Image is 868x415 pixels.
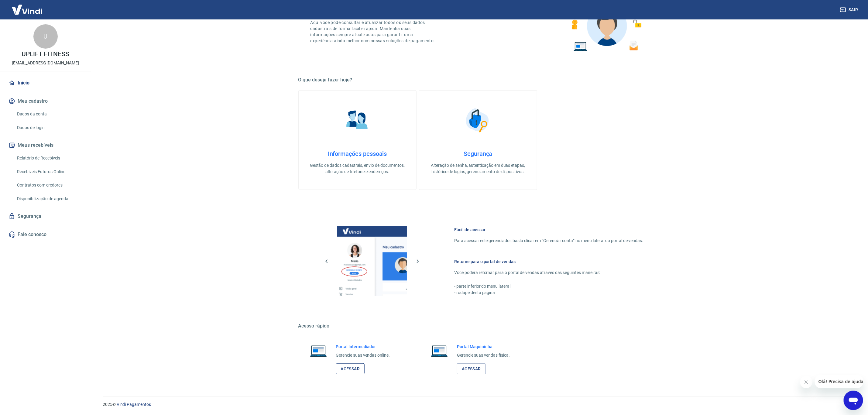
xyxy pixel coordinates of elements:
[455,227,643,233] h6: Fácil de acessar
[310,19,436,44] p: Aqui você pode consultar e atualizar todos os seus dados cadastrais de forma fácil e rápida. Mant...
[15,152,84,164] a: Relatório de Recebíveis
[15,122,84,134] a: Dados de login
[298,323,658,329] h5: Acesso rápido
[839,4,861,15] button: Sair
[455,238,643,244] p: Para acessar este gerenciador, basta clicar em “Gerenciar conta” no menu lateral do portal de ven...
[12,60,79,66] p: [EMAIL_ADDRESS][DOMAIN_NAME]
[15,179,84,191] a: Contratos com credores
[308,150,407,157] h4: Informações pessoais
[457,363,486,375] a: Acessar
[455,283,643,290] p: - parte inferior do menu lateral
[455,259,643,265] h6: Retorne para o portal de vendas
[298,77,658,83] h5: O que deseja fazer hoje?
[306,344,331,358] img: Imagem de um notebook aberto
[336,352,390,358] p: Gerencie suas vendas online.
[22,51,69,57] p: UPLIFT FITNESS
[457,344,510,350] h6: Portal Maquininha
[7,228,84,241] a: Fale conosco
[298,90,417,190] a: Informações pessoaisInformações pessoaisGestão de dados cadastrais, envio de documentos, alteraçã...
[337,226,407,296] img: Imagem da dashboard mostrando o botão de gerenciar conta na sidebar no lado esquerdo
[815,375,863,388] iframe: Message from company
[336,363,365,375] a: Acessar
[429,162,527,175] p: Alteração de senha, autenticação em duas etapas, histórico de logins, gerenciamento de dispositivos.
[7,210,84,223] a: Segurança
[7,94,84,108] button: Meu cadastro
[15,166,84,178] a: Recebíveis Futuros Online
[4,4,51,9] span: Olá! Precisa de ajuda?
[308,162,407,175] p: Gestão de dados cadastrais, envio de documentos, alteração de telefone e endereços.
[103,401,853,408] p: 2025 ©
[844,391,863,410] iframe: Button to launch messaging window
[7,139,84,152] button: Meus recebíveis
[342,105,372,135] img: Informações pessoais
[33,24,58,49] div: U
[429,150,527,157] h4: Segurança
[457,352,510,358] p: Gerencie suas vendas física.
[455,290,643,296] p: - rodapé desta página
[15,108,84,120] a: Dados da conta
[117,402,151,407] a: Vindi Pagamentos
[336,344,390,350] h6: Portal Intermediador
[800,376,812,388] iframe: Close message
[15,193,84,205] a: Disponibilização de agenda
[419,90,537,190] a: SegurançaSegurançaAlteração de senha, autenticação em duas etapas, histórico de logins, gerenciam...
[463,105,493,135] img: Segurança
[7,76,84,90] a: Início
[455,269,643,276] p: Você poderá retornar para o portal de vendas através das seguintes maneiras:
[7,0,47,19] img: Vindi
[427,344,452,358] img: Imagem de um notebook aberto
